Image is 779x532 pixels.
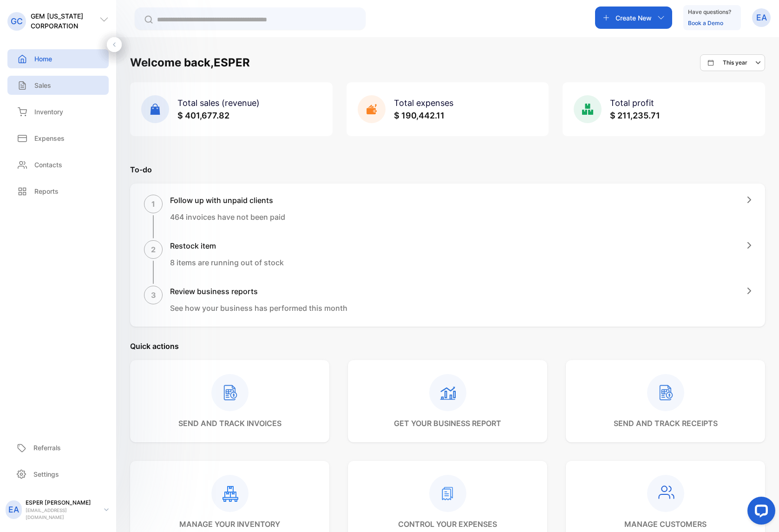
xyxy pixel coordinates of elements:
p: get your business report [394,418,501,429]
p: 1 [151,198,155,210]
a: Book a Demo [688,20,723,26]
p: 2 [151,244,156,255]
p: manage your inventory [179,519,280,530]
p: EA [756,12,767,24]
p: Contacts [34,160,62,170]
p: This year [723,59,747,67]
p: control your expenses [398,519,497,530]
button: EA [752,7,771,29]
p: Inventory [34,107,63,117]
span: $ 401,677.82 [177,111,229,120]
p: Sales [34,80,51,90]
p: 8 items are running out of stock [170,257,284,268]
p: See how your business has performed this month [170,302,347,314]
iframe: LiveChat chat widget [740,493,779,532]
p: Reports [34,186,59,196]
p: Have questions? [688,7,731,17]
p: Create New [615,13,652,23]
p: Expenses [34,133,65,143]
h1: Welcome back, ESPER [130,54,250,71]
p: To-do [130,164,765,175]
p: send and track invoices [178,418,281,429]
span: $ 190,442.11 [394,111,445,120]
p: 464 invoices have not been paid [170,211,285,223]
p: GC [11,15,23,27]
h1: Restock item [170,240,284,251]
p: ESPER [PERSON_NAME] [26,499,97,507]
p: EA [8,504,19,516]
p: manage customers [624,519,707,530]
p: [EMAIL_ADDRESS][DOMAIN_NAME] [26,507,97,521]
p: send and track receipts [614,418,718,429]
p: 3 [151,289,156,301]
p: Home [34,54,52,64]
span: Total sales (revenue) [177,98,260,108]
span: Total expenses [394,98,453,108]
p: Settings [33,469,59,479]
p: Quick actions [130,341,765,352]
h1: Follow up with unpaid clients [170,195,285,206]
button: This year [700,54,765,71]
span: $ 211,235.71 [610,111,660,120]
span: Total profit [610,98,654,108]
p: GEM [US_STATE] CORPORATION [31,11,99,31]
button: Create New [595,7,672,29]
p: Referrals [33,443,61,453]
h1: Review business reports [170,286,347,297]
